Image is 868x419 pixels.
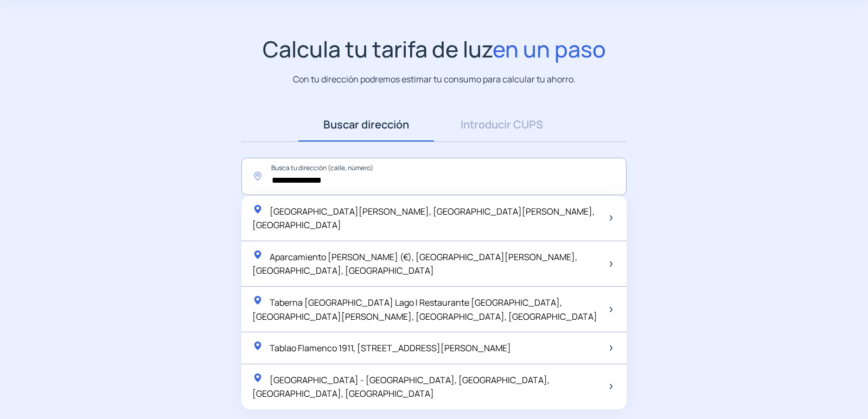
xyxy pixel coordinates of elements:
[252,204,263,215] img: location-pin-green.svg
[434,108,570,141] a: Introducir CUPS
[252,340,263,351] img: location-pin-green.svg
[270,342,511,354] span: Tablao Flamenco 1911, [STREET_ADDRESS][PERSON_NAME]
[252,296,597,323] span: Taberna [GEOGRAPHIC_DATA] Lago I Restaurante [GEOGRAPHIC_DATA], [GEOGRAPHIC_DATA][PERSON_NAME], [...
[610,261,612,267] img: arrow-next-item.svg
[493,34,606,64] span: en un paso
[610,215,612,221] img: arrow-next-item.svg
[293,73,576,86] p: Con tu dirección podremos estimar tu consumo para calcular tu ahorro.
[252,251,577,277] span: Aparcamiento [PERSON_NAME] (€), [GEOGRAPHIC_DATA][PERSON_NAME], [GEOGRAPHIC_DATA], [GEOGRAPHIC_DATA]
[610,384,612,389] img: arrow-next-item.svg
[252,205,595,231] span: [GEOGRAPHIC_DATA][PERSON_NAME], [GEOGRAPHIC_DATA][PERSON_NAME], [GEOGRAPHIC_DATA]
[252,374,550,400] span: [GEOGRAPHIC_DATA] - [GEOGRAPHIC_DATA], [GEOGRAPHIC_DATA], [GEOGRAPHIC_DATA], [GEOGRAPHIC_DATA]
[252,249,263,260] img: location-pin-green.svg
[610,345,612,351] img: arrow-next-item.svg
[298,108,434,141] a: Buscar dirección
[610,307,612,312] img: arrow-next-item.svg
[252,372,263,383] img: location-pin-green.svg
[252,295,263,306] img: location-pin-green.svg
[263,36,606,62] h1: Calcula tu tarifa de luz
